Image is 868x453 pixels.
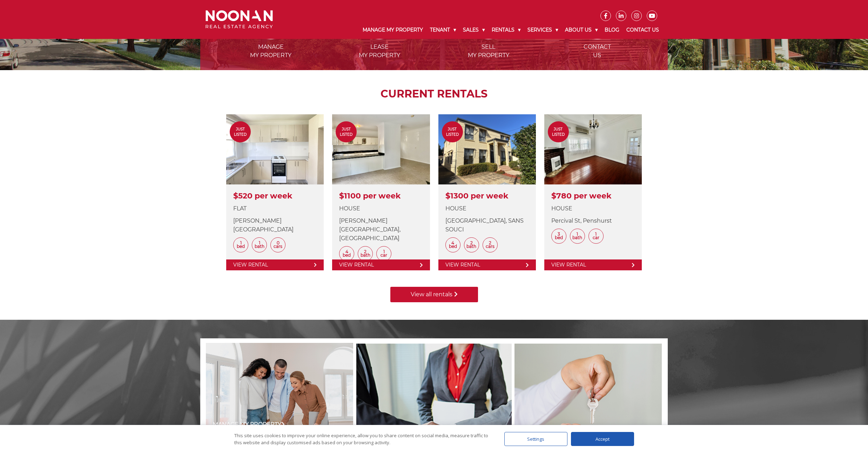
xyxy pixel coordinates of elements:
[336,127,357,137] span: Just Listed
[623,21,662,39] a: Contact Us
[426,21,459,39] a: Tenant
[601,21,623,39] a: Blog
[217,43,324,60] span: Manage my Property
[326,43,433,60] span: Lease my Property
[442,127,463,137] span: Just Listed
[504,432,567,446] div: Settings
[359,21,426,39] a: Manage My Property
[571,432,634,446] div: Accept
[488,21,524,39] a: Rentals
[435,14,542,59] a: Sellmy Property
[213,420,285,429] a: Manage my Property
[544,14,651,59] a: ContactUs
[390,287,478,302] a: View all rentals
[230,127,251,137] span: Just Listed
[326,14,433,59] a: Leasemy Property
[524,21,561,39] a: Services
[218,88,650,100] h2: CURRENT RENTALS
[234,432,490,446] div: This site uses cookies to improve your online experience, allow you to share content on social me...
[544,43,651,60] span: Contact Us
[217,14,324,59] a: Managemy Property
[435,43,542,60] span: Sell my Property
[561,21,601,39] a: About Us
[459,21,488,39] a: Sales
[206,10,273,29] img: Noonan Real Estate Agency
[548,127,569,137] span: Just Listed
